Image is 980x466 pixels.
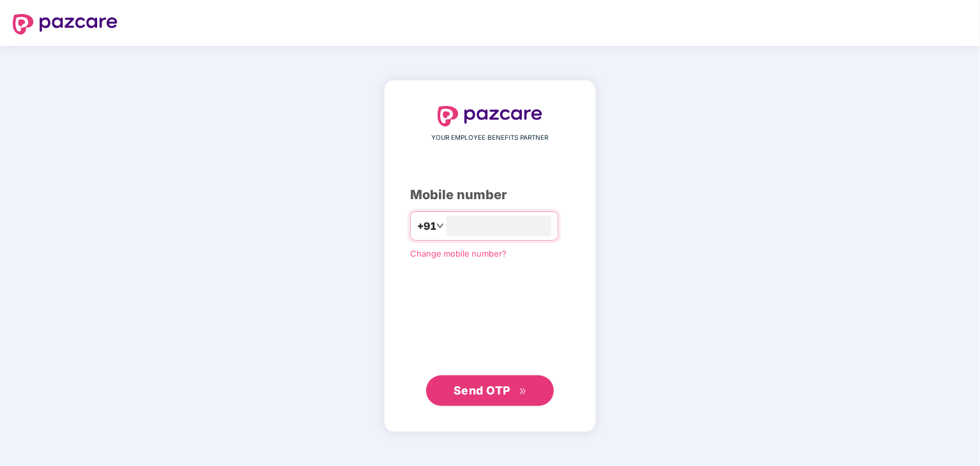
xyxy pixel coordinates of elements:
[438,106,542,126] img: logo
[13,14,118,34] img: logo
[454,384,510,397] span: Send OTP
[519,387,527,396] span: double-right
[426,375,554,406] button: Send OTPdouble-right
[410,185,570,205] div: Mobile number
[432,133,549,143] span: YOUR EMPLOYEE BENEFITS PARTNER
[417,218,436,234] span: +91
[436,222,444,230] span: down
[410,248,507,259] a: Change mobile number?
